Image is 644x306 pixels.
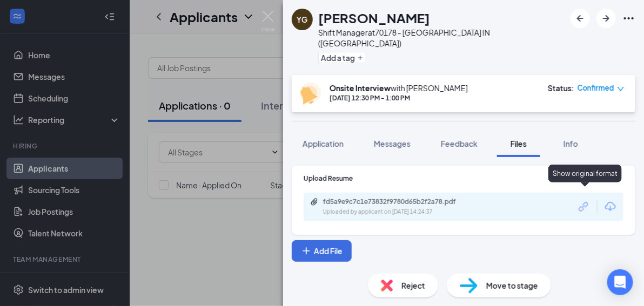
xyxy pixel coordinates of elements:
[304,174,623,183] div: Upload Resume
[318,52,366,63] button: PlusAdd a tag
[310,198,485,216] a: Paperclipfd5a9e9c7c1e73832f9780d65b2f2a78.pdfUploaded by applicant on [DATE] 14:24:37
[571,9,590,28] button: ArrowLeftNew
[301,246,312,256] svg: Plus
[303,139,344,148] span: Application
[574,12,587,25] svg: ArrowLeftNew
[297,14,307,25] div: YG
[357,55,364,61] svg: Plus
[622,12,635,25] svg: Ellipses
[330,83,391,93] b: Onsite Interview
[401,280,425,291] span: Reject
[330,93,468,103] div: [DATE] 12:30 PM - 1:00 PM
[511,139,527,148] span: Files
[318,9,430,27] h1: [PERSON_NAME]
[600,12,613,25] svg: ArrowRight
[617,85,625,93] span: down
[323,208,485,216] div: Uploaded by applicant on [DATE] 14:24:37
[596,9,616,28] button: ArrowRight
[292,240,352,262] button: Add FilePlus
[563,139,578,148] span: Info
[310,198,319,206] svg: Paperclip
[323,198,474,206] div: fd5a9e9c7c1e73832f9780d65b2f2a78.pdf
[318,27,565,49] div: Shift Manager at 70178 - [GEOGRAPHIC_DATA] IN ([GEOGRAPHIC_DATA])
[577,200,591,214] svg: Link
[604,200,617,213] svg: Download
[486,280,538,291] span: Move to stage
[548,83,574,93] div: Status :
[441,139,478,148] span: Feedback
[374,139,411,148] span: Messages
[578,83,614,93] span: Confirmed
[607,269,633,295] div: Open Intercom Messenger
[330,83,468,93] div: with [PERSON_NAME]
[548,165,622,182] div: Show original format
